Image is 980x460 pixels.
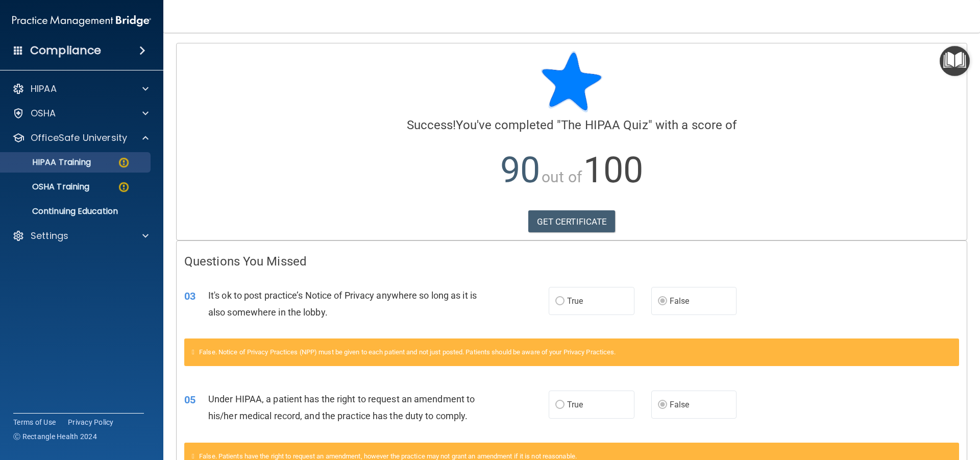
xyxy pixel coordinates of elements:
[500,149,540,191] span: 90
[555,298,565,305] input: True
[940,46,970,76] button: Open Resource Center
[184,394,195,406] span: 05
[555,401,565,409] input: True
[12,11,151,31] img: PMB logo
[583,149,643,191] span: 100
[12,107,149,119] a: OSHA
[117,181,130,193] img: warning-circle.0cc9ac19.png
[12,83,149,95] a: HIPAA
[184,255,959,268] h4: Questions You Missed
[670,296,690,306] span: False
[658,298,667,305] input: False
[567,400,583,409] span: True
[7,206,146,216] p: Continuing Education
[184,118,959,132] h4: You've completed " " with a score of
[31,230,68,242] p: Settings
[658,401,667,409] input: False
[199,348,616,356] span: False. Notice of Privacy Practices (NPP) must be given to each patient and not just posted. Patie...
[31,132,127,144] p: OfficeSafe University
[68,417,114,427] a: Privacy Policy
[31,107,56,119] p: OSHA
[567,296,583,306] span: True
[13,417,56,427] a: Terms of Use
[670,400,690,409] span: False
[542,168,582,186] span: out of
[407,118,456,132] span: Success!
[208,394,475,421] span: Under HIPAA, a patient has the right to request an amendment to his/her medical record, and the p...
[184,290,195,302] span: 03
[117,156,130,169] img: warning-circle.0cc9ac19.png
[528,210,616,233] a: GET CERTIFICATE
[561,118,648,132] span: The HIPAA Quiz
[929,390,968,428] iframe: Drift Widget Chat Controller
[31,83,57,95] p: HIPAA
[12,230,149,242] a: Settings
[12,132,149,144] a: OfficeSafe University
[208,290,477,318] span: It's ok to post practice’s Notice of Privacy anywhere so long as it is also somewhere in the lobby.
[7,157,91,167] p: HIPAA Training
[541,51,602,112] img: blue-star-rounded.9d042014.png
[7,182,89,192] p: OSHA Training
[13,431,97,442] span: Ⓒ Rectangle Health 2024
[30,43,101,58] h4: Compliance
[199,452,577,460] span: False. Patients have the right to request an amendment, however the practice may not grant an ame...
